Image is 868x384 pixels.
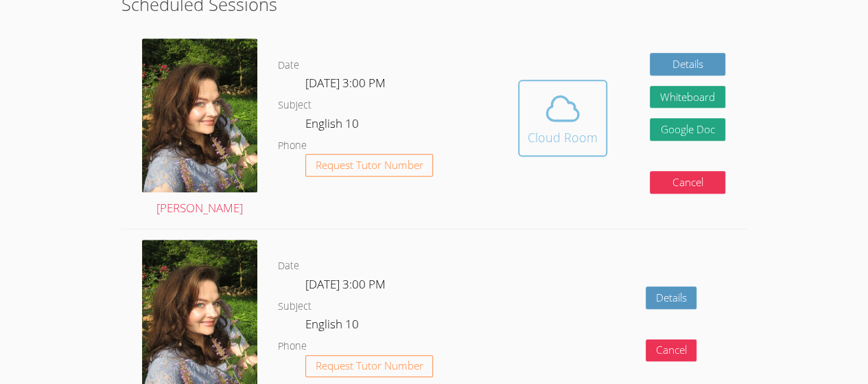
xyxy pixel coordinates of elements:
[305,355,434,378] button: Request Tutor Number
[278,57,299,74] dt: Date
[278,137,307,155] dt: Phone
[142,38,257,218] a: [PERSON_NAME]
[305,75,386,91] span: [DATE] 3:00 PM
[305,154,434,177] button: Request Tutor Number
[316,361,423,371] span: Request Tutor Number
[278,338,307,355] dt: Phone
[646,286,697,309] a: Details
[305,315,362,338] dd: English 10
[305,276,386,292] span: [DATE] 3:00 PM
[142,38,257,192] img: a.JPG
[316,160,423,170] span: Request Tutor Number
[650,53,725,76] a: Details
[646,339,697,362] button: Cancel
[278,97,312,114] dt: Subject
[278,258,299,275] dt: Date
[650,171,725,194] button: Cancel
[305,114,362,137] dd: English 10
[278,298,312,315] dt: Subject
[650,118,725,141] a: Google Doc
[518,80,607,157] button: Cloud Room
[650,86,725,109] button: Whiteboard
[528,128,598,147] div: Cloud Room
